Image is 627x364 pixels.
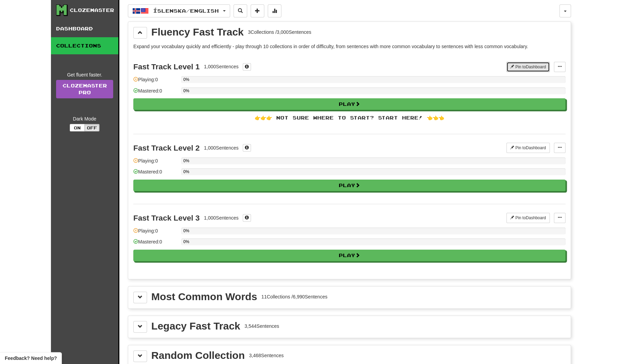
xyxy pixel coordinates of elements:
[506,62,550,72] button: Pin toDashboard
[204,63,238,70] div: 1,000 Sentences
[151,321,240,331] div: Legacy Fast Track
[133,238,178,250] div: Mastered: 0
[506,213,550,223] button: Pin toDashboard
[204,214,238,221] div: 1,000 Sentences
[133,180,565,191] button: Play
[84,124,99,131] button: Off
[234,4,247,17] button: Search sentences
[133,144,200,152] div: Fast Track Level 2
[56,71,113,78] div: Get fluent faster.
[133,98,565,110] button: Play
[268,4,281,17] button: More stats
[51,20,118,37] a: Dashboard
[5,355,57,362] span: Open feedback widget
[249,352,283,359] div: 3,468 Sentences
[261,293,327,300] div: 11 Collections / 6,990 Sentences
[133,157,178,169] div: Playing: 0
[151,27,244,37] div: Fluency Fast Track
[248,29,311,36] div: 3 Collections / 3,000 Sentences
[251,4,264,17] button: Add sentence to collection
[133,227,178,239] div: Playing: 0
[133,76,178,87] div: Playing: 0
[133,43,565,50] p: Expand your vocabulary quickly and efficiently - play through 10 collections in order of difficul...
[70,124,85,131] button: On
[151,350,245,361] div: Random Collection
[56,115,113,122] div: Dark Mode
[506,143,550,153] button: Pin toDashboard
[133,250,565,261] button: Play
[128,4,230,17] button: Íslenska/English
[133,114,565,121] div: 👉👉👉 Not sure where to start? Start here! 👈👈👈
[51,37,118,54] a: Collections
[133,168,178,180] div: Mastered: 0
[204,144,238,151] div: 1,000 Sentences
[56,80,113,98] a: ClozemasterPro
[244,323,279,330] div: 3,544 Sentences
[133,62,200,71] div: Fast Track Level 1
[153,8,219,14] span: Íslenska / English
[151,292,257,302] div: Most Common Words
[70,7,114,14] div: Clozemaster
[133,87,178,99] div: Mastered: 0
[133,214,200,222] div: Fast Track Level 3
